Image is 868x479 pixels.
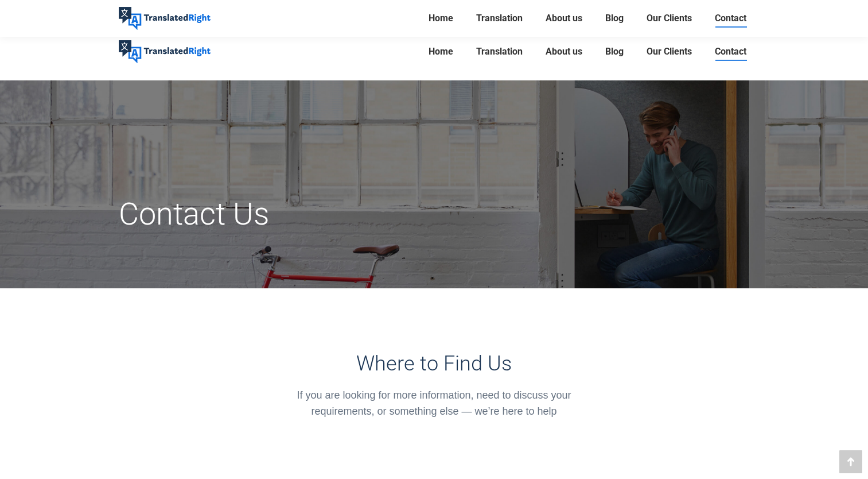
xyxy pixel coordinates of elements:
[602,33,627,70] a: Blog
[647,13,692,24] span: Our Clients
[711,10,750,26] a: Contact
[281,387,587,419] div: If you are looking for more information, need to discuss your requirements, or something else — w...
[476,13,523,24] span: Translation
[647,46,692,57] span: Our Clients
[605,13,624,24] span: Blog
[605,46,624,57] span: Blog
[425,33,457,70] a: Home
[643,33,695,70] a: Our Clients
[542,33,586,70] a: About us
[715,46,746,57] span: Contact
[542,10,586,26] a: About us
[711,33,750,70] a: Contact
[546,46,582,57] span: About us
[602,10,627,26] a: Blog
[473,33,526,70] a: Translation
[476,46,523,57] span: Translation
[119,40,211,63] img: Translated Right
[473,10,526,26] a: Translation
[429,13,453,24] span: Home
[119,195,534,233] h1: Contact Us
[546,13,582,24] span: About us
[429,46,453,57] span: Home
[643,10,695,26] a: Our Clients
[715,13,746,24] span: Contact
[281,351,587,376] h3: Where to Find Us
[119,7,211,30] img: Translated Right
[425,10,457,26] a: Home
